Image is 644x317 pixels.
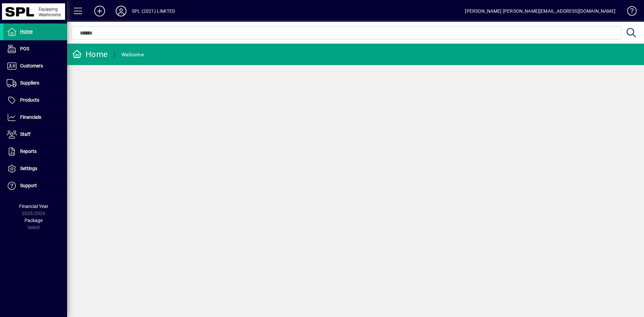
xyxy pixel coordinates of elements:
[3,160,67,177] a: Settings
[3,126,67,143] a: Staff
[20,63,43,68] span: Customers
[20,97,39,103] span: Products
[3,41,67,57] a: POS
[20,80,39,86] span: Suppliers
[465,6,615,16] div: [PERSON_NAME] [PERSON_NAME][EMAIL_ADDRESS][DOMAIN_NAME]
[20,166,37,171] span: Settings
[20,46,29,51] span: POS
[89,5,110,17] button: Add
[19,204,48,209] span: Financial Year
[24,218,43,223] span: Package
[20,114,41,120] span: Financials
[20,149,37,154] span: Reports
[3,143,67,160] a: Reports
[3,58,67,74] a: Customers
[20,131,31,137] span: Staff
[20,183,37,188] span: Support
[622,1,636,23] a: Knowledge Base
[3,92,67,109] a: Products
[20,29,33,34] span: Home
[3,177,67,194] a: Support
[72,49,108,60] div: Home
[110,5,132,17] button: Profile
[3,75,67,92] a: Suppliers
[121,49,144,60] div: Welcome
[132,6,175,16] div: SPL (2021) LIMITED
[3,109,67,126] a: Financials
